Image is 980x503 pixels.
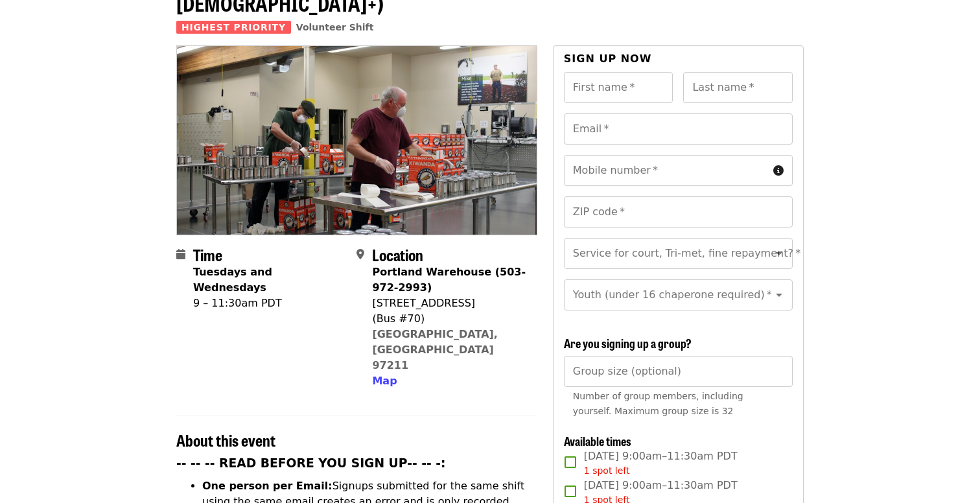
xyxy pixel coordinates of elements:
[564,196,793,228] input: ZIP code
[564,334,692,351] span: Are you signing up a group?
[193,266,272,294] strong: Tuesdays and Wednesdays
[372,311,526,327] div: (Bus #70)
[372,328,498,371] a: [GEOGRAPHIC_DATA], [GEOGRAPHIC_DATA] 97211
[564,113,793,145] input: Email
[176,248,185,261] i: calendar icon
[193,296,346,311] div: 9 – 11:30am PDT
[770,286,788,304] button: Open
[176,21,291,34] span: Highest Priority
[584,449,738,478] span: [DATE] 9:00am–11:30am PDT
[176,456,446,470] strong: -- -- -- READ BEFORE YOU SIGN UP-- -- -:
[564,53,652,65] span: Sign up now
[372,373,397,389] button: Map
[372,266,526,294] strong: Portland Warehouse (503-972-2993)
[202,480,332,492] strong: One person per Email:
[176,428,275,451] span: About this event
[564,72,673,103] input: First name
[770,244,788,263] button: Open
[177,46,537,234] img: Oct/Nov/Dec - Portland: Repack/Sort (age 16+) organized by Oregon Food Bank
[372,243,423,266] span: Location
[193,243,222,266] span: Time
[356,248,364,261] i: map-marker-alt icon
[773,165,784,177] i: circle-info icon
[584,465,630,476] span: 1 spot left
[573,391,743,416] span: Number of group members, including yourself. Maximum group size is 32
[372,296,526,311] div: [STREET_ADDRESS]
[683,72,793,103] input: Last name
[564,356,793,387] input: [object Object]
[564,155,768,186] input: Mobile number
[564,432,631,449] span: Available times
[372,375,397,387] span: Map
[296,22,374,32] a: Volunteer Shift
